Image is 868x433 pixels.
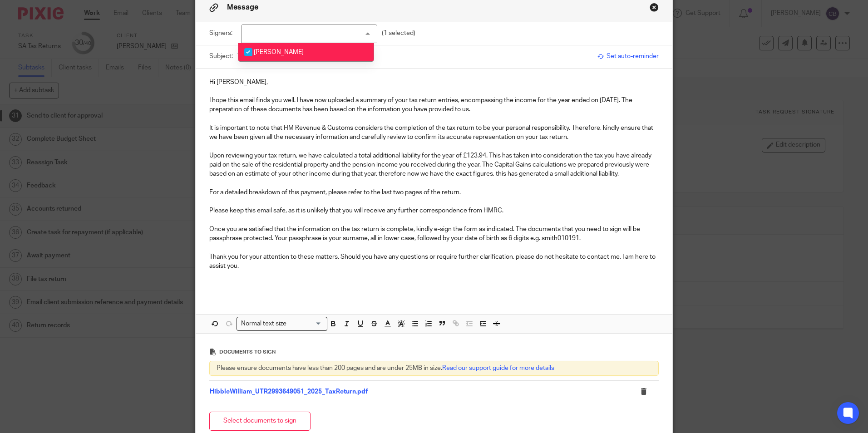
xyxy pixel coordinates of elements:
a: Read our support guide for more details [442,365,554,371]
p: Please keep this email safe, as it is unlikely that you will receive any further correspondence f... [209,206,659,215]
span: Normal text size [239,319,288,329]
input: Search for option [289,319,322,329]
p: Hi [PERSON_NAME], [209,78,659,87]
a: HibbleWilliam_UTR2993649051_2025_TaxReturn.pdf [210,389,368,395]
p: Thank you for your attention to these matters. Should you have any questions or require further c... [209,252,659,271]
p: Once you are satisfied that the information on the tax return is complete, kindly e-sign the form... [209,225,659,243]
p: Upon reviewing your tax return, we have calculated a total additional liability for the year of £... [209,151,659,179]
div: Search for option [237,317,327,331]
p: It is important to note that HM Revenue & Customs considers the completion of the tax return to b... [209,123,659,142]
p: For a detailed breakdown of this payment, please refer to the last two pages of the return. [209,188,659,197]
span: Documents to sign [219,349,276,354]
div: Please ensure documents have less than 200 pages and are under 25MB in size. [209,361,659,375]
button: Select documents to sign [209,412,311,431]
p: I hope this email finds you well. I have now uploaded a summary of your tax return entries, encom... [209,96,659,114]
